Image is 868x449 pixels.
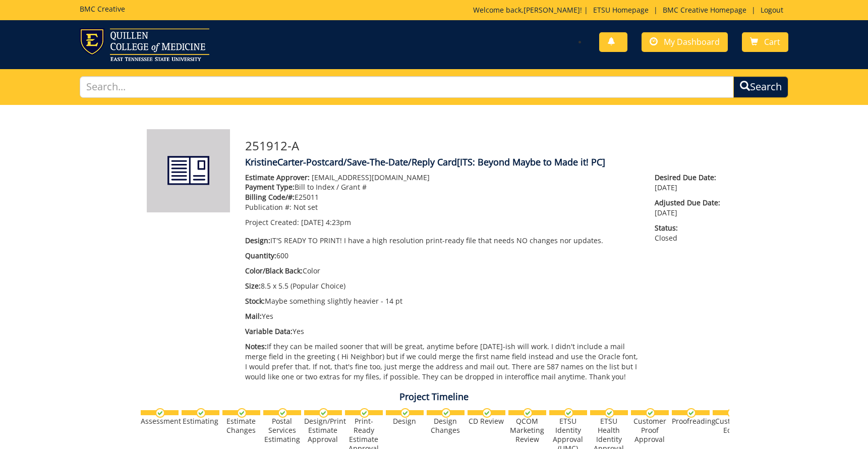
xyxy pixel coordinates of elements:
[245,281,261,291] span: Size:
[139,392,729,402] h4: Project Timeline
[508,417,546,444] div: QCOM Marketing Review
[686,408,696,418] img: checkmark
[245,281,640,291] p: 8.5 x 5.5 (Popular Choice)
[80,28,209,61] img: ETSU logo
[245,266,640,276] p: Color
[182,417,219,426] div: Estimating
[457,156,605,168] span: [ITS: Beyond Maybe to Made it! PC]
[245,266,303,275] span: Color/Black Back:
[245,202,292,212] span: Publication #:
[301,217,351,227] span: [DATE] 4:23pm
[482,408,492,418] img: checkmark
[245,217,299,227] span: Project Created:
[360,408,369,418] img: checkmark
[304,417,342,444] div: Design/Print Estimate Approval
[245,311,262,321] span: Mail:
[631,417,669,444] div: Customer Proof Approval
[713,417,750,435] div: Customer Edits
[245,192,295,202] span: Billing Code/#:
[80,76,733,98] input: Search...
[664,36,720,47] span: My Dashboard
[245,182,640,192] p: Bill to Index / Grant #
[742,32,788,52] a: Cart
[245,251,640,261] p: 600
[263,417,301,444] div: Postal Services Estimating
[245,173,310,182] span: Estimate Approver:
[386,417,424,426] div: Design
[278,408,287,418] img: checkmark
[655,223,721,233] span: Status:
[524,5,580,15] a: [PERSON_NAME]
[196,408,206,418] img: checkmark
[245,342,640,382] p: If they can be mailed sooner that will be great, anytime before [DATE]-ish will work. I didn't in...
[245,157,722,167] h4: KristineCarter-Postcard/Save-The-Date/Reply Card
[245,236,640,246] p: IT'S READY TO PRINT! I have a high resolution print-ready file that needs NO changes nor updates.
[245,342,267,351] span: Notes:
[655,173,721,193] p: [DATE]
[605,408,614,418] img: checkmark
[245,192,640,202] p: E25011
[756,5,788,15] a: Logout
[473,5,788,15] p: Welcome back, ! | | |
[564,408,573,418] img: checkmark
[764,36,780,47] span: Cart
[655,198,721,218] p: [DATE]
[655,173,721,183] span: Desired Due Date:
[427,417,465,435] div: Design Changes
[400,408,410,418] img: checkmark
[245,311,640,321] p: Yes
[245,296,640,306] p: Maybe something slightly heavier - 14 pt
[588,5,654,15] a: ETSU Homepage
[672,417,710,426] div: Proofreading
[646,408,655,418] img: checkmark
[245,326,293,336] span: Variable Data:
[658,5,751,15] a: BMC Creative Homepage
[245,182,295,192] span: Payment Type:
[319,408,328,418] img: checkmark
[245,296,265,306] span: Stock:
[655,198,721,208] span: Adjusted Due Date:
[245,139,722,152] h3: 251912-A
[155,408,165,418] img: checkmark
[294,202,318,212] span: Not set
[245,326,640,336] p: Yes
[727,408,737,418] img: checkmark
[655,223,721,243] p: Closed
[245,236,270,245] span: Design:
[80,5,125,13] h5: BMC Creative
[245,251,276,260] span: Quantity:
[642,32,728,52] a: My Dashboard
[237,408,247,418] img: checkmark
[733,76,788,98] button: Search
[245,173,640,183] p: [EMAIL_ADDRESS][DOMAIN_NAME]
[141,417,179,426] div: Assessment
[523,408,533,418] img: checkmark
[441,408,451,418] img: checkmark
[222,417,260,435] div: Estimate Changes
[468,417,505,426] div: CD Review
[147,129,230,212] img: Product featured image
